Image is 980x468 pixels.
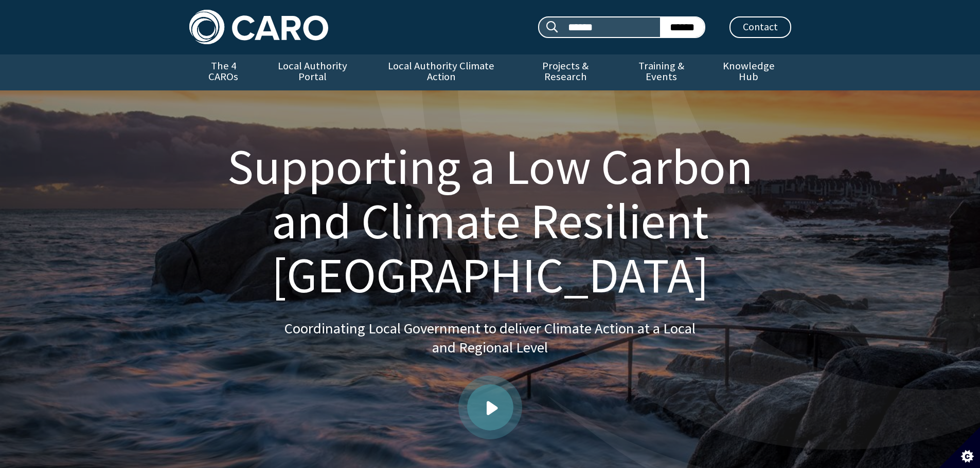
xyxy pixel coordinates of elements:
a: Contact [729,16,791,38]
button: Set cookie preferences [939,427,980,468]
a: Play video [467,384,513,430]
h1: Supporting a Low Carbon and Climate Resilient [GEOGRAPHIC_DATA] [202,140,779,303]
img: Caro logo [189,10,328,44]
a: Local Authority Climate Action [368,54,514,90]
p: Coordinating Local Government to deliver Climate Action at a Local and Regional Level [284,319,696,358]
a: Training & Events [616,54,706,90]
a: Knowledge Hub [706,54,791,90]
a: The 4 CAROs [189,54,258,90]
a: Local Authority Portal [258,54,368,90]
a: Projects & Research [514,54,616,90]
